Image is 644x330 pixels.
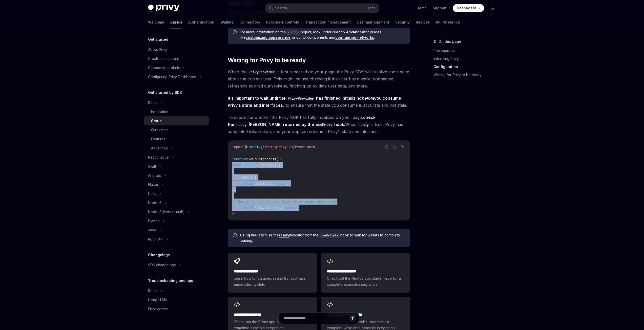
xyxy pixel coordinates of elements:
[228,68,410,90] span: When the is first rendered on your page, the Privy SDK will initialize some state about the curre...
[246,69,277,75] code: PrivyProvider
[148,209,185,215] div: NodeJS (server-auth)
[144,116,209,125] a: Setup
[391,143,398,150] button: Copy the contents from the code block
[240,175,250,180] span: ready
[327,275,404,288] span: Check out the NextJS app starter repo for a complete example integration
[240,233,405,243] span: Use the indicator from the hook to wait for wallets to complete loading.
[144,304,209,314] a: Error codes
[254,163,256,167] span: }
[244,205,246,210] span: <
[264,145,273,149] span: from
[232,199,335,204] span: // Now it's safe to use other Privy hooks and state
[383,143,390,150] button: Report incorrect code
[148,5,179,12] img: dark logo
[228,253,317,293] a: **** **** **** *Learn how to log users in and transact with embedded wallets
[148,297,167,303] div: Using LLMs
[349,315,356,322] button: Send message
[488,4,496,12] button: Toggle dark mode
[151,109,168,115] div: Installation
[228,95,410,109] span: , to ensure that the state you consume is accurate and not stale.
[368,6,376,10] span: Ctrl K
[250,175,256,180] span: ) {
[151,118,162,124] div: Setup
[232,181,244,186] span: return
[416,16,430,28] a: Recipes
[228,96,401,108] strong: It’s important to wait until the has finished initializing you consume Privy’s state and interfaces
[417,6,427,11] a: Demo
[144,107,209,116] a: Installation
[148,47,167,53] div: About Privy
[144,135,209,144] a: Features
[433,63,500,71] a: Configuration
[439,38,461,45] span: On this page
[314,122,334,127] code: usePrivy
[275,163,281,167] span: ();
[148,65,184,71] div: Choose your platform
[148,200,162,206] div: NodeJS
[232,157,248,161] span: function
[256,163,258,167] span: =
[399,143,406,150] button: Ask AI
[151,127,168,133] div: Quickstart
[144,63,209,72] a: Choose your platform
[246,145,262,149] span: usePrivy
[295,205,297,210] span: >
[144,45,209,54] a: About Privy
[240,233,266,237] strong: Using wallets?
[279,233,289,237] a: ready
[232,175,236,180] span: if
[232,205,244,210] span: return
[233,233,238,238] svg: Info
[234,122,248,127] code: ready
[436,16,460,28] a: API reference
[232,187,234,192] span: }
[148,56,179,62] div: Create an account
[151,145,168,151] div: Advanced
[188,16,214,28] a: Authentication
[433,71,500,79] a: Waiting for Privy to be ready
[148,262,176,268] div: SDK changelogs
[228,56,306,64] span: Waiting for Privy to be ready
[246,35,290,40] a: customizing appearance
[148,182,158,188] div: Flutter
[273,145,317,149] span: '@privy-io/react-auth'
[148,36,168,42] h5: Get started
[148,236,163,242] div: REST API
[453,4,484,12] a: Dashboard
[254,181,275,186] span: Loading...
[144,295,209,304] a: Using LLMs
[289,205,295,210] span: div
[240,16,260,28] a: Connectors
[319,233,340,238] code: useWallets
[148,172,161,179] div: Android
[287,181,289,186] span: ;
[252,181,254,186] span: >
[275,5,289,11] div: Search...
[244,181,246,186] span: <
[262,145,264,149] span: }
[286,30,301,35] code: config
[148,252,170,258] h5: Changelogs
[232,211,234,216] span: }
[244,163,254,167] span: ready
[433,55,500,63] a: Initializing Privy
[233,30,238,35] svg: Info
[265,4,379,13] button: Search...CtrlK
[148,16,164,28] a: Welcome
[148,74,196,80] div: Configuring Privy Dashboard
[279,181,285,186] span: div
[285,181,287,186] span: >
[433,6,447,11] a: Support
[148,278,193,284] h5: Troubleshooting and tips
[252,205,254,210] span: >
[254,205,285,210] span: Privy is ready!
[148,154,169,160] div: React native
[275,181,279,186] span: </
[258,163,275,167] span: usePrivy
[148,90,182,96] h5: Get started by SDK
[236,175,238,180] span: (
[232,145,244,149] span: import
[220,16,234,28] a: Wallets
[275,157,283,161] span: () {
[148,288,158,294] div: React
